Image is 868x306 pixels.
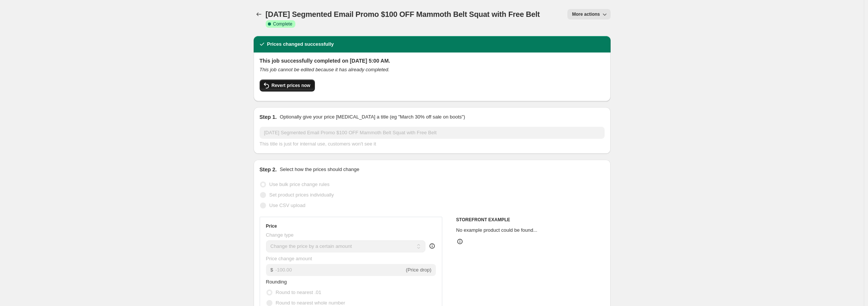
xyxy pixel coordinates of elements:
[266,232,294,238] span: Change type
[254,9,264,19] button: Price change jobs
[260,113,277,121] h2: Step 1.
[266,10,540,18] span: [DATE] Segmented Email Promo $100 OFF Mammoth Belt Squat with Free Belt
[269,181,330,187] span: Use bulk price change rules
[260,79,315,91] button: Revert prices now
[272,82,310,88] span: Revert prices now
[406,267,431,273] span: (Price drop)
[567,9,610,19] button: More actions
[275,264,404,276] input: -10.00
[269,192,334,198] span: Set product prices individually
[456,226,605,234] p: No example product could be found...
[260,67,390,72] i: This job cannot be edited because it has already completed.
[260,127,605,139] input: 30% off holiday sale
[266,256,312,261] span: Price change amount
[260,57,605,64] h2: This job successfully completed on [DATE] 5:00 AM.
[273,21,292,27] span: Complete
[260,166,277,173] h2: Step 2.
[266,279,287,285] span: Rounding
[266,223,277,229] h3: Price
[276,289,321,295] span: Round to nearest .01
[276,300,345,306] span: Round to nearest whole number
[428,242,436,250] div: help
[572,11,600,17] span: More actions
[260,141,376,147] span: This title is just for internal use, customers won't see it
[456,217,605,223] h6: STOREFRONT EXAMPLE
[280,113,465,121] p: Optionally give your price [MEDICAL_DATA] a title (eg "March 30% off sale on boots")
[269,202,305,208] span: Use CSV upload
[280,166,359,173] p: Select how the prices should change
[271,267,273,273] span: $
[267,40,334,48] h2: Prices changed successfully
